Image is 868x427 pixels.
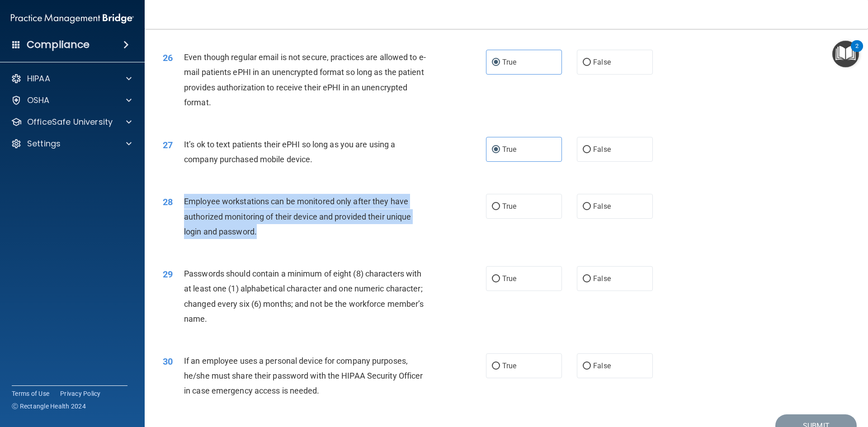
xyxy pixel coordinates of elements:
input: True [492,203,500,210]
button: Open Resource Center, 2 new notifications [832,41,859,67]
span: If an employee uses a personal device for company purposes, he/she must share their password with... [184,356,423,395]
span: Passwords should contain a minimum of eight (8) characters with at least one (1) alphabetical cha... [184,269,424,324]
span: False [593,145,611,154]
p: Settings [27,138,61,149]
input: False [583,363,591,370]
img: PMB logo [11,9,134,28]
span: 29 [163,269,173,280]
p: OSHA [27,95,50,106]
div: 2 [855,46,859,58]
a: OfficeSafe University [11,117,132,127]
input: True [492,363,500,370]
span: False [593,202,611,211]
span: True [502,202,516,211]
span: False [593,274,611,283]
h4: Compliance [27,38,90,51]
a: OSHA [11,95,132,106]
input: True [492,59,500,66]
a: Privacy Policy [60,389,101,398]
a: HIPAA [11,73,132,84]
p: OfficeSafe University [27,117,113,127]
span: Employee workstations can be monitored only after they have authorized monitoring of their device... [184,197,411,236]
span: True [502,145,516,154]
input: True [492,276,500,282]
span: 30 [163,356,173,367]
span: 28 [163,197,173,207]
p: HIPAA [27,73,50,84]
span: 26 [163,52,173,63]
span: False [593,361,611,370]
span: Ⓒ Rectangle Health 2024 [12,402,86,411]
a: Terms of Use [12,389,49,398]
input: False [583,203,591,210]
span: True [502,361,516,370]
span: True [502,274,516,283]
span: True [502,58,516,66]
iframe: Drift Widget Chat Controller [712,363,857,399]
span: False [593,58,611,66]
span: It’s ok to text patients their ePHI so long as you are using a company purchased mobile device. [184,140,395,164]
span: Even though regular email is not secure, practices are allowed to e-mail patients ePHI in an unen... [184,52,426,107]
input: False [583,276,591,282]
input: False [583,146,591,153]
input: False [583,59,591,66]
span: 27 [163,140,173,150]
input: True [492,146,500,153]
a: Settings [11,138,132,149]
